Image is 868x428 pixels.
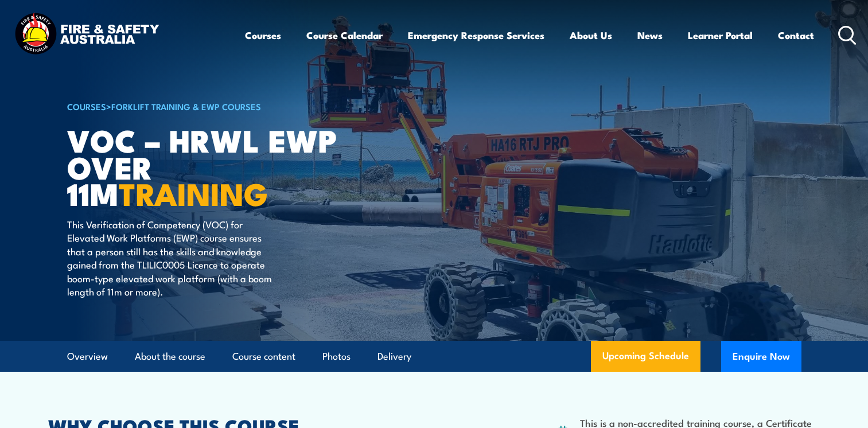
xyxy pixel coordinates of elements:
[232,341,295,372] a: Course content
[688,20,753,50] a: Learner Portal
[135,341,205,372] a: About the course
[322,341,351,372] a: Photos
[111,100,261,112] a: Forklift Training & EWP Courses
[245,20,281,50] a: Courses
[119,169,268,216] strong: TRAINING
[721,341,801,372] button: Enquire Now
[377,341,411,372] a: Delivery
[306,20,383,50] a: Course Calendar
[67,341,108,372] a: Overview
[591,341,700,372] a: Upcoming Schedule
[67,217,277,298] p: This Verification of Competency (VOC) for Elevated Work Platforms (EWP) course ensures that a per...
[67,99,351,113] h6: >
[637,20,663,50] a: News
[408,20,544,50] a: Emergency Response Services
[67,100,106,112] a: COURSES
[570,20,612,50] a: About Us
[778,20,814,50] a: Contact
[67,126,351,207] h1: VOC – HRWL EWP over 11m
